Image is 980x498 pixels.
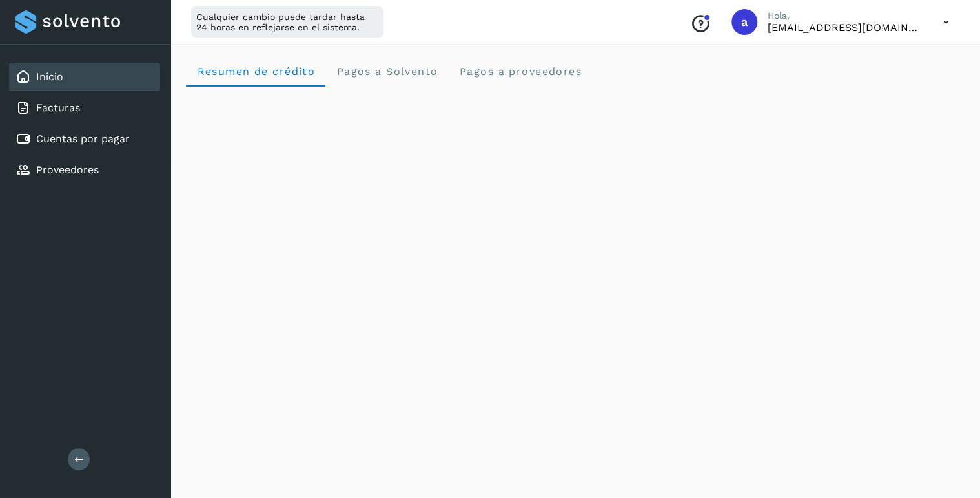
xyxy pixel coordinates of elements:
[9,125,160,153] div: Cuentas por pagar
[36,164,99,176] a: Proveedores
[9,156,160,184] div: Proveedores
[768,10,923,21] p: Hola,
[196,65,315,78] span: Resumen de crédito
[9,63,160,91] div: Inicio
[36,133,130,145] a: Cuentas por pagar
[9,94,160,122] div: Facturas
[191,6,383,38] div: Cualquier cambio puede tardar hasta 24 horas en reflejarse en el sistema.
[336,65,438,78] span: Pagos a Solvento
[36,102,80,114] a: Facturas
[458,65,582,78] span: Pagos a proveedores
[768,21,923,34] p: antoniovillagomezmtz@gmail.com
[36,70,63,83] a: Inicio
